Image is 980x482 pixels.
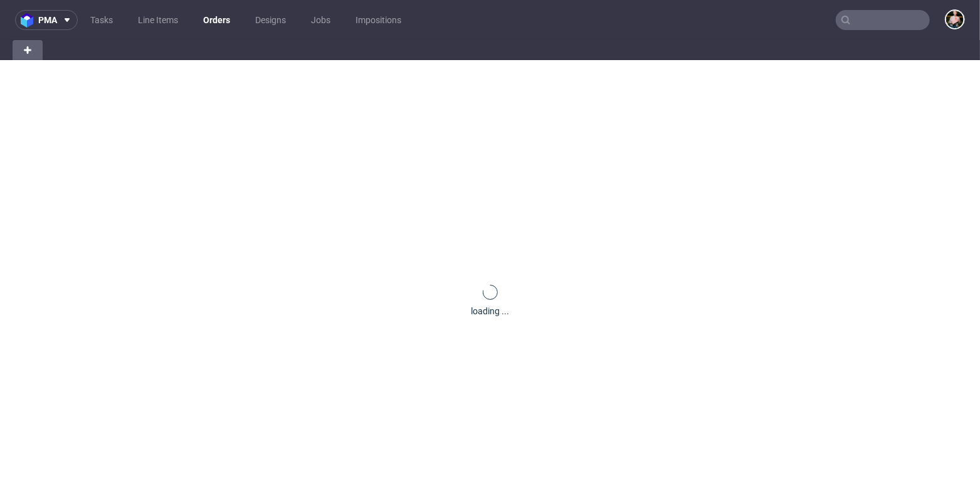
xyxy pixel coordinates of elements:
[130,10,186,30] a: Line Items
[946,11,964,28] img: Marta Tomaszewska
[248,10,293,30] a: Designs
[21,13,38,28] img: logo
[303,10,338,30] a: Jobs
[471,305,509,317] div: loading ...
[348,10,409,30] a: Impositions
[38,16,57,24] span: pma
[15,10,78,30] button: pma
[196,10,238,30] a: Orders
[83,10,120,30] a: Tasks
